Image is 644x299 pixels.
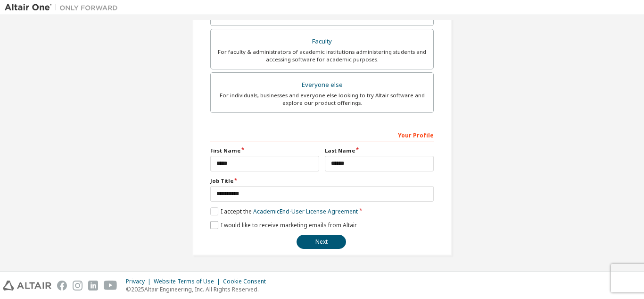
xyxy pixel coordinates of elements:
[126,278,154,285] div: Privacy
[216,48,428,63] div: For faculty & administrators of academic institutions administering students and accessing softwa...
[210,127,434,142] div: Your Profile
[126,285,272,293] p: © 2025 Altair Engineering, Inc. All Rights Reserved.
[210,221,357,229] label: I would like to receive marketing emails from Altair
[216,92,428,107] div: For individuals, businesses and everyone else looking to try Altair software and explore our prod...
[104,281,117,290] img: youtube.svg
[3,281,51,290] img: altair_logo.svg
[154,278,223,285] div: Website Terms of Use
[57,281,67,290] img: facebook.svg
[210,177,434,185] label: Job Title
[210,207,358,215] label: I accept the
[88,281,98,290] img: linkedin.svg
[325,147,434,154] label: Last Name
[5,3,123,12] img: Altair One
[216,35,428,48] div: Faculty
[73,281,83,290] img: instagram.svg
[297,235,346,249] button: Next
[223,278,272,285] div: Cookie Consent
[216,78,428,92] div: Everyone else
[253,207,358,215] a: Academic End-User License Agreement
[210,147,319,154] label: First Name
